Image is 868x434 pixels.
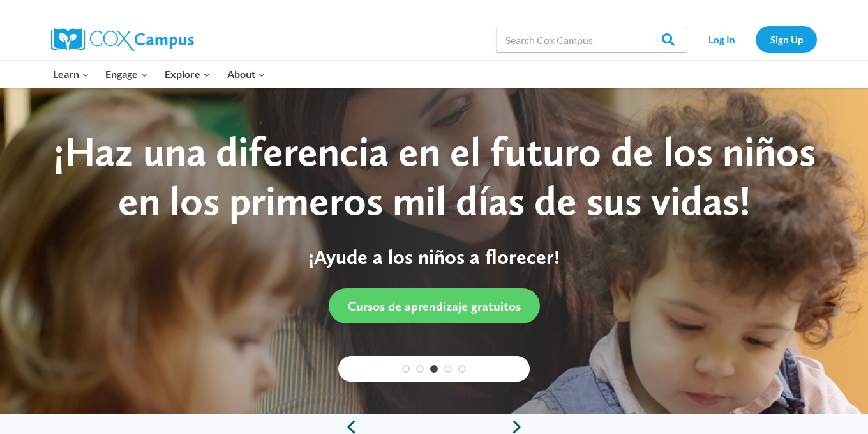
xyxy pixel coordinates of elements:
a: 3 [430,365,438,373]
a: 4 [444,365,452,373]
a: 5 [458,365,466,373]
button: Child menu of Explore [156,61,219,88]
a: 1 [402,365,410,373]
p: ¡Ayude a los niños a florecer! [35,245,833,269]
a: Cursos de aprendizaje gratuitos [329,288,540,323]
nav: Primary Navigation [45,61,273,88]
div: ¡Haz una diferencia en el futuro de los niños en los primeros mil días de sus vidas! [35,127,833,226]
button: Child menu of About [219,61,274,88]
img: Cox Campus [51,28,194,51]
button: Child menu of Engage [98,61,157,88]
span: Cursos de aprendizaje gratuitos [348,298,521,314]
input: Search Cox Campus [496,27,687,52]
a: Sign Up [756,26,817,52]
nav: Secondary Navigation [694,26,817,52]
a: 2 [416,365,424,373]
a: Log In [694,26,749,52]
button: Child menu of Learn [45,61,98,88]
